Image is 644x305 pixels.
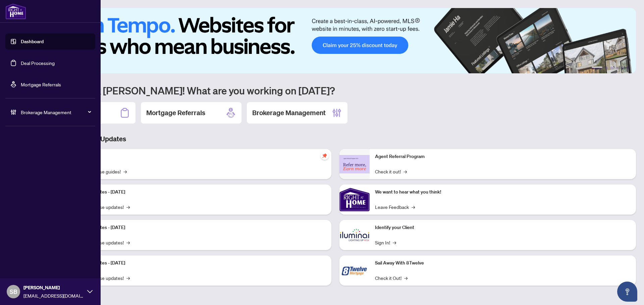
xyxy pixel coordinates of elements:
span: → [404,274,408,282]
span: → [123,168,127,175]
p: Identify your Client [375,224,631,231]
h1: Welcome back [PERSON_NAME]! What are you working on [DATE]? [35,84,636,97]
button: 2 [605,67,608,69]
a: Check it out!→ [375,168,407,175]
h3: Brokerage & Industry Updates [35,134,636,144]
button: 1 [592,67,602,69]
button: 3 [610,67,613,69]
img: Identify your Client [339,220,370,250]
p: Platform Updates - [DATE] [70,224,326,231]
span: → [412,203,415,211]
a: Mortgage Referrals [21,81,61,87]
img: Sail Away With 8Twelve [339,255,370,286]
button: 6 [627,67,629,69]
img: Agent Referral Program [339,155,370,173]
button: 5 [621,67,624,69]
span: Brokerage Management [21,108,91,116]
h2: Mortgage Referrals [146,108,205,118]
span: → [126,239,130,246]
p: Self-Help [70,153,326,160]
p: Sail Away With 8Twelve [375,259,631,267]
span: → [404,168,407,175]
p: Platform Updates - [DATE] [70,259,326,267]
button: Open asap [617,282,637,302]
p: Agent Referral Program [375,153,631,160]
h2: Brokerage Management [252,108,326,118]
button: 4 [616,67,619,69]
img: We want to hear what you think! [339,184,370,215]
a: Dashboard [21,39,44,45]
a: Deal Processing [21,60,55,66]
a: Check it Out!→ [375,274,408,282]
a: Leave Feedback→ [375,203,415,211]
span: [EMAIL_ADDRESS][DOMAIN_NAME] [23,292,84,299]
span: pushpin [321,152,329,160]
span: → [126,203,130,211]
a: Sign In!→ [375,239,396,246]
p: We want to hear what you think! [375,188,631,196]
img: Slide 0 [35,8,636,73]
p: Platform Updates - [DATE] [70,188,326,196]
img: logo [5,3,26,19]
span: → [393,239,396,246]
span: → [126,274,130,282]
span: SB [10,287,17,296]
span: [PERSON_NAME] [23,284,84,291]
